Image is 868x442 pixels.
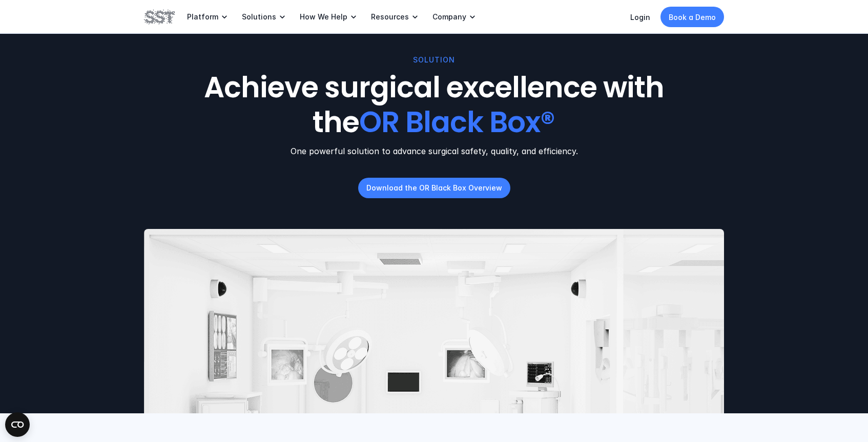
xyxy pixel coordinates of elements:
span: OR Black Box® [359,102,555,142]
p: Resources [371,12,409,22]
button: Open CMP widget [5,412,30,437]
p: Platform [187,12,218,22]
a: Download the OR Black Box Overview [358,178,510,198]
a: Login [630,13,650,22]
h1: Achieve surgical excellence with the [184,71,684,139]
p: One powerful solution to advance surgical safety, quality, and efficiency. [144,145,724,157]
p: How We Help [300,12,347,22]
a: Book a Demo [660,7,724,27]
p: Company [432,12,466,22]
img: SST logo [144,8,175,26]
p: Book a Demo [669,12,716,23]
p: SOLUTION [413,54,455,66]
p: Download the OR Black Box Overview [366,182,502,193]
p: Solutions [242,12,276,22]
